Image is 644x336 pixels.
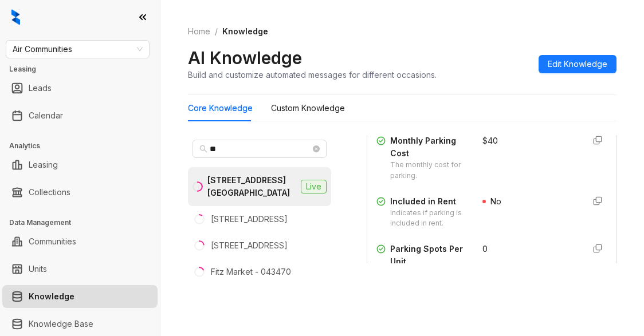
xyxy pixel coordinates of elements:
[390,160,469,181] div: The monthly cost for parking.
[199,145,207,153] span: search
[215,25,218,38] li: /
[207,174,296,199] div: [STREET_ADDRESS][GEOGRAPHIC_DATA]
[29,285,74,308] a: Knowledge
[490,196,501,206] span: No
[482,135,575,147] div: $40
[548,58,607,70] span: Edit Knowledge
[390,135,469,160] div: Monthly Parking Cost
[313,145,320,152] span: close-circle
[9,141,160,151] h3: Analytics
[222,26,268,36] span: Knowledge
[188,102,253,114] div: Core Knowledge
[390,243,469,268] div: Parking Spots Per Unit
[29,230,76,253] a: Communities
[2,181,158,204] li: Collections
[2,104,158,127] li: Calendar
[539,55,616,73] button: Edit Knowledge
[2,285,158,308] li: Knowledge
[390,208,469,230] div: Indicates if parking is included in rent.
[2,313,158,335] li: Knowledge Base
[482,243,575,255] div: 0
[29,258,47,280] a: Units
[29,181,70,204] a: Collections
[13,41,143,58] span: Air Communities
[29,77,52,100] a: Leads
[29,104,63,127] a: Calendar
[301,180,327,193] span: Live
[271,102,345,114] div: Custom Knowledge
[9,218,160,228] h3: Data Management
[211,213,288,226] div: [STREET_ADDRESS]
[188,47,302,69] h2: AI Knowledge
[390,195,469,208] div: Included in Rent
[9,64,160,74] h3: Leasing
[211,239,288,252] div: [STREET_ADDRESS]
[2,230,158,253] li: Communities
[188,69,437,81] div: Build and customize automated messages for different occasions.
[186,25,213,38] a: Home
[29,313,93,335] a: Knowledge Base
[2,77,158,100] li: Leads
[2,258,158,280] li: Units
[11,9,20,25] img: logo
[211,266,291,278] div: Fitz Market - 043470
[2,153,158,176] li: Leasing
[29,153,58,176] a: Leasing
